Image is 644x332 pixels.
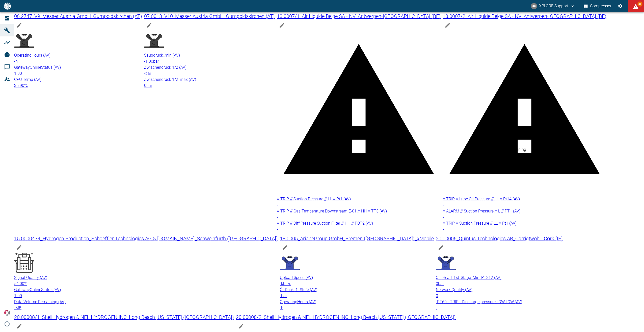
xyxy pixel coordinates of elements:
span: 35.90 [14,83,24,88]
a: 13.0007/1_Air Liquide Belge SA - NV_Antwerpen-[GEOGRAPHIC_DATA] (BE)edit machine// TRIP // Suctio... [277,12,441,232]
span: OperatingHours (AV) [14,53,50,58]
span: 13.0007/1_Air Liquide Belge SA - NV_Antwerpen-[GEOGRAPHIC_DATA] (BE) [277,13,441,19]
span: Data Volume Remaining (AV) [14,299,66,304]
span: bar [438,281,444,286]
span: - [443,215,444,220]
span: - [14,305,15,310]
span: - [277,215,278,220]
span: - [443,227,444,232]
span: % [24,281,27,286]
span: bar [146,83,152,88]
span: bar [145,71,151,76]
a: 18.0005_ArianeGroup GmbH_Bremen ([GEOGRAPHIC_DATA])_xMobileedit machineUpload Speed (AV)-kbit/sÖl... [280,234,434,311]
span: 0 [144,83,146,88]
span: 1.00 [14,71,22,76]
span: Oil_Head_1st_Stage_Min_PT312 (AV) [436,275,501,280]
img: logo [4,3,11,9]
span: - [277,203,278,207]
span: // TRIP // Gas Temperature Downstream E-01 // HH // TT3 (AV) [277,209,387,214]
div: XS [531,3,537,9]
span: 18.0005_ArianeGroup GmbH_Bremen ([GEOGRAPHIC_DATA])_xMobile [280,235,434,242]
button: edit machine [280,243,290,253]
span: 1.00 [14,293,22,298]
span: Signal Quality (AV) [14,275,47,280]
span: 54.00 [14,281,24,286]
span: Zwischendruck 1/2_max (AV) [144,77,196,82]
span: -PT60 - TRIP - Discharge pressure LOW LOW (AV) [436,299,522,304]
span: GatewayOnlineStatus (AV) [14,287,61,292]
span: °C [24,83,28,88]
img: Xplore Logo [4,310,10,316]
span: - [443,203,444,207]
span: - [144,71,145,76]
span: // TRIP // Lube Oil Pressure // LL // Pt14 (AV) [443,197,520,201]
span: -1.00 [144,59,153,64]
span: Zwischendruck 1/2 (AV) [144,65,186,70]
span: // TRIP // Diff Pressure Suction Filter // HH // PDT2 (AV) [277,221,373,226]
button: edit machine [236,321,246,331]
span: 20.00008/1_Shell Hydrogen & NEL HYDROGEN INC_Long Beach-[US_STATE] ([GEOGRAPHIC_DATA]) [14,314,234,320]
span: CPU Temp (AV) [14,77,41,82]
span: - [280,305,281,310]
button: edit machine [443,20,453,30]
span: kbit/s [281,281,291,286]
span: 0 [436,281,438,286]
span: 85 [637,2,642,7]
span: 15.0000474_Hydrogen Production_Schaeffler Technologies AG & [DOMAIN_NAME]_Schweinfurth ([GEOGRAPH... [14,235,278,242]
span: GatewayOnlineStatus (AV) [14,65,61,70]
button: edit machine [14,20,24,30]
span: h [15,59,18,64]
span: Network Quality (AV) [436,287,472,292]
span: 07.0013_V10_Messer Austria GmbH_Gumpoldskirchen (AT) [144,13,275,19]
button: Settings [616,2,625,11]
span: 06.2747_V9_Messer Austria GmbH_Gumpoldskirchen (AT) [14,13,142,19]
button: Compressor [583,2,613,11]
a: 15.0000474_Hydrogen Production_Schaeffler Technologies AG & [DOMAIN_NAME]_Schweinfurth ([GEOGRAPH... [14,234,278,311]
button: edit machine [277,20,287,30]
span: - [280,293,281,298]
span: Öl-Duck_1. Stufe (AV) [280,287,317,292]
span: - [280,281,281,286]
button: compressors@neaxplore.com [530,2,576,11]
span: - [14,59,15,64]
span: Saugdruck_min (AV) [144,53,180,58]
span: - [277,227,278,232]
div: Running [511,147,526,153]
a: 20.00006_Quintus Technologies AB_Carrigtwohill Cork (IE)edit machineOil_Head_1st_Stage_Min_PT312 ... [436,234,563,311]
span: Upload Speed (AV) [280,275,313,280]
span: bar [281,293,287,298]
a: 07.0013_V10_Messer Austria GmbH_Gumpoldskirchen (AT)edit machineSaugdruck_min (AV)-1.00barZwische... [144,12,275,89]
span: 20.00006_Quintus Technologies AB_Carrigtwohill Cork (IE) [436,235,563,242]
span: - [436,305,437,310]
span: MB [15,305,21,310]
span: 13.0007/2_Air Liquide Belge SA - NV_Antwerpen-[GEOGRAPHIC_DATA] (BE) [443,13,606,19]
span: // ALARM // Suction Pressure // L // PT1 (AV) [443,209,520,214]
span: bar [153,59,159,64]
button: edit machine [144,20,154,30]
span: // TRIP // Suction Pressure // LL // Pt1 (AV) [277,197,351,201]
span: 20.00008/2_Shell Hydrogen & NEL HYDROGEN INC_Long Beach-[US_STATE] ([GEOGRAPHIC_DATA]) [236,314,456,320]
span: 0 [436,293,438,298]
a: 06.2747_V9_Messer Austria GmbH_Gumpoldskirchen (AT)edit machineOperatingHours (AV)-hGatewayOnline... [14,12,142,89]
button: edit machine [14,321,24,331]
button: edit machine [436,243,446,253]
a: 13.0007/2_Air Liquide Belge SA - NV_Antwerpen-[GEOGRAPHIC_DATA] (BE)edit machine// TRIP // Lube O... [443,12,606,232]
span: // TRIP // Suction Pressure // LL // Pt1 (AV) [443,221,517,226]
span: h [281,305,283,310]
span: OperatingHours (AV) [280,299,316,304]
button: edit machine [14,243,24,253]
